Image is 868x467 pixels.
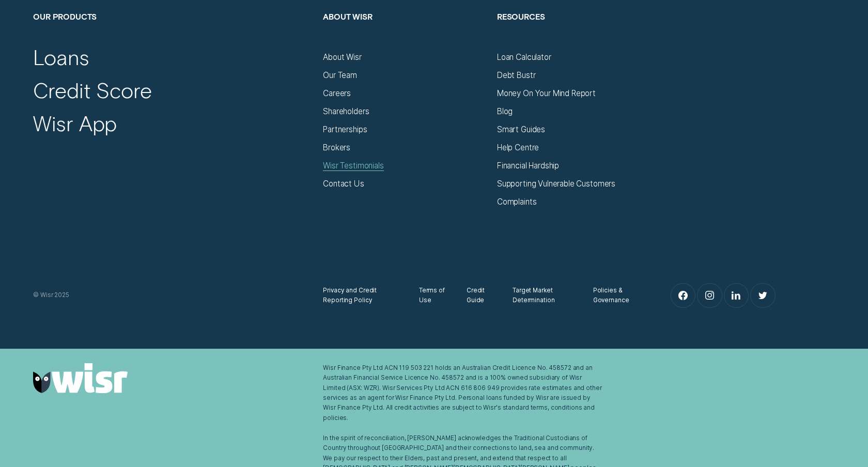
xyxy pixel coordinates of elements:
[323,179,364,189] a: Contact Us
[698,284,722,308] a: Instagram
[513,286,575,306] a: Target Market Determination
[497,161,559,170] a: Financial Hardship
[497,88,596,98] a: Money On Your Mind Report
[33,44,89,70] a: Loans
[751,284,775,308] a: Twitter
[323,143,350,152] a: Brokers
[33,110,117,136] a: Wisr App
[33,363,128,393] img: Wisr
[323,106,369,116] a: Shareholders
[724,284,749,308] a: LinkedIn
[497,179,615,189] a: Supporting Vulnerable Customers
[28,290,318,300] div: © Wisr 2025
[497,11,661,52] h2: Resources
[593,286,643,306] a: Policies & Governance
[323,52,361,62] a: About Wisr
[497,52,551,62] a: Loan Calculator
[467,286,494,306] a: Credit Guide
[33,77,152,103] a: Credit Score
[497,106,513,116] a: Blog
[323,286,401,306] a: Privacy and Credit Reporting Policy
[497,70,535,80] a: Debt Bustr
[323,70,357,80] a: Our Team
[497,124,545,134] a: Smart Guides
[671,284,695,308] a: Facebook
[497,197,536,207] a: Complaints
[323,161,383,170] a: Wisr Testimonials
[497,143,539,152] a: Help Centre
[419,286,448,306] a: Terms of Use
[323,88,351,98] a: Careers
[323,124,367,134] a: Partnerships
[323,11,487,52] h2: About Wisr
[33,11,313,52] h2: Our Products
